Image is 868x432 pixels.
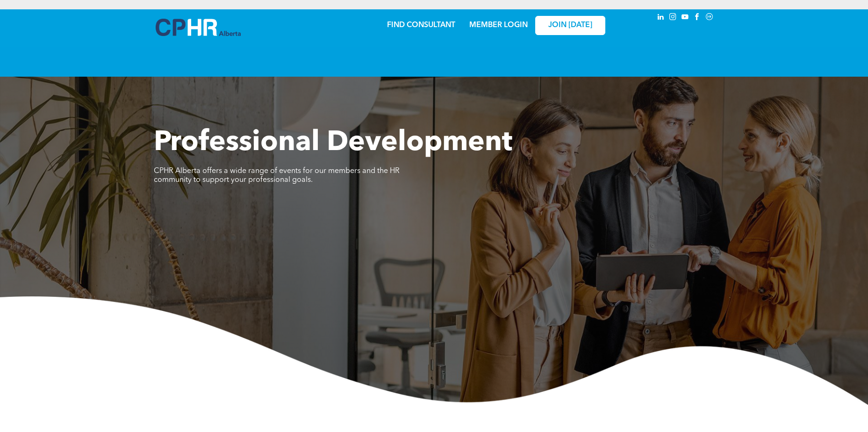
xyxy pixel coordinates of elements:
[469,22,528,29] a: MEMBER LOGIN
[668,12,678,24] a: instagram
[387,22,455,29] a: FIND CONSULTANT
[680,12,690,24] a: youtube
[548,21,592,30] span: JOIN [DATE]
[154,129,512,157] span: Professional Development
[535,16,605,35] a: JOIN [DATE]
[692,12,703,24] a: facebook
[156,19,241,36] img: A blue and white logo for cp alberta
[154,167,400,184] span: CPHR Alberta offers a wide range of events for our members and the HR community to support your p...
[704,12,715,24] a: Social network
[656,12,666,24] a: linkedin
